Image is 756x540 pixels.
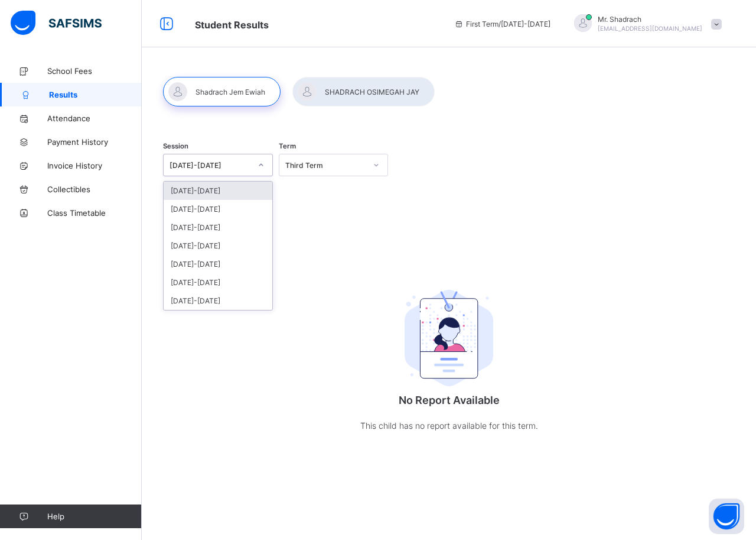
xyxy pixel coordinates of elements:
span: Student Results [195,19,269,31]
button: Open asap [709,499,744,534]
span: Term [279,142,296,150]
span: Results [49,90,142,99]
span: Session [163,142,188,150]
span: Class Timetable [47,208,142,218]
span: Invoice History [47,161,142,170]
span: School Fees [47,66,142,76]
div: [DATE]-[DATE] [164,200,272,218]
div: Mr.Shadrach [562,14,728,34]
p: This child has no report available for this term. [331,418,567,433]
img: student.207b5acb3037b72b59086e8b1a17b1d0.svg [405,290,493,387]
span: Attendance [47,114,142,123]
div: [DATE]-[DATE] [164,273,272,292]
div: [DATE]-[DATE] [164,237,272,255]
p: No Report Available [331,394,567,406]
span: session/term information [454,20,550,28]
span: Mr. Shadrach [598,15,702,24]
div: [DATE]-[DATE] [164,292,272,310]
span: Payment History [47,137,142,147]
span: Collectibles [47,185,142,194]
img: safsims [11,11,102,35]
span: Help [47,512,141,521]
div: [DATE]-[DATE] [164,182,272,200]
span: [EMAIL_ADDRESS][DOMAIN_NAME] [598,25,702,32]
div: Third Term [285,161,367,170]
div: [DATE]-[DATE] [164,255,272,273]
div: No Report Available [331,257,567,457]
div: [DATE]-[DATE] [170,161,251,170]
div: [DATE]-[DATE] [164,218,272,237]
